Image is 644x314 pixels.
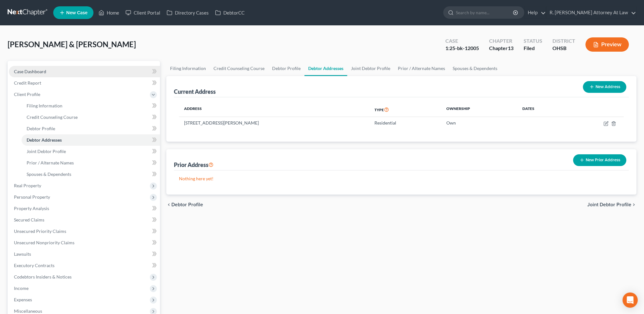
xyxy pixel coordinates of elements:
[14,206,49,211] span: Property Analysis
[14,228,66,234] span: Unsecured Priority Claims
[508,45,513,51] span: 13
[179,102,369,117] th: Address
[587,202,631,207] span: Joint Debtor Profile
[14,80,41,86] span: Credit Report
[552,45,575,52] div: OHSB
[14,308,42,314] span: Miscellaneous
[174,161,214,169] div: Prior Address
[27,137,62,143] span: Debtor Addresses
[14,92,40,97] span: Client Profile
[171,202,203,207] span: Debtor Profile
[166,202,171,207] i: chevron_left
[583,81,626,93] button: New Address
[552,37,575,45] div: District
[14,217,44,222] span: Secured Claims
[9,203,160,214] a: Property Analysis
[524,37,542,45] div: Status
[394,61,449,76] a: Prior / Alternate Names
[22,134,160,146] a: Debtor Addresses
[14,183,41,188] span: Real Property
[573,154,626,166] button: New Prior Address
[14,297,32,302] span: Expenses
[27,114,78,120] span: Credit Counseling Course
[95,7,122,18] a: Home
[22,146,160,157] a: Joint Debtor Profile
[122,7,163,18] a: Client Portal
[9,214,160,226] a: Secured Claims
[585,37,629,52] button: Preview
[27,149,66,154] span: Joint Debtor Profile
[163,7,212,18] a: Directory Cases
[179,117,369,129] td: [STREET_ADDRESS][PERSON_NAME]
[546,7,636,18] a: R. [PERSON_NAME] Attorney At Law
[22,100,160,112] a: Filing Information
[489,37,513,45] div: Chapter
[27,160,74,165] span: Prior / Alternate Names
[622,292,638,308] div: Open Intercom Messenger
[9,77,160,89] a: Credit Report
[27,103,62,108] span: Filing Information
[22,123,160,134] a: Debtor Profile
[9,226,160,237] a: Unsecured Priority Claims
[8,40,136,49] span: [PERSON_NAME] & [PERSON_NAME]
[14,274,72,279] span: Codebtors Insiders & Notices
[166,202,203,207] button: chevron_left Debtor Profile
[631,202,636,207] i: chevron_right
[22,169,160,180] a: Spouses & Dependents
[66,10,87,15] span: New Case
[9,248,160,260] a: Lawsuits
[14,240,74,245] span: Unsecured Nonpriority Claims
[369,102,441,117] th: Type
[9,66,160,77] a: Case Dashboard
[166,61,210,76] a: Filing Information
[212,7,248,18] a: DebtorCC
[441,117,517,129] td: Own
[524,45,542,52] div: Filed
[449,61,501,76] a: Spouses & Dependents
[304,61,347,76] a: Debtor Addresses
[14,263,54,268] span: Executory Contracts
[210,61,268,76] a: Credit Counseling Course
[14,251,31,257] span: Lawsuits
[14,69,46,74] span: Case Dashboard
[347,61,394,76] a: Joint Debtor Profile
[9,260,160,271] a: Executory Contracts
[14,194,50,200] span: Personal Property
[14,285,29,291] span: Income
[525,7,546,18] a: Help
[27,126,55,131] span: Debtor Profile
[445,45,479,52] div: 1:25-bk-12005
[268,61,304,76] a: Debtor Profile
[27,171,71,177] span: Spouses & Dependents
[22,157,160,169] a: Prior / Alternate Names
[9,237,160,248] a: Unsecured Nonpriority Claims
[456,7,514,18] input: Search by name...
[179,176,624,182] p: Nothing here yet!
[489,45,513,52] div: Chapter
[174,88,216,95] div: Current Address
[369,117,441,129] td: Residential
[22,112,160,123] a: Credit Counseling Course
[517,102,567,117] th: Dates
[445,37,479,45] div: Case
[441,102,517,117] th: Ownership
[587,202,636,207] button: Joint Debtor Profile chevron_right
